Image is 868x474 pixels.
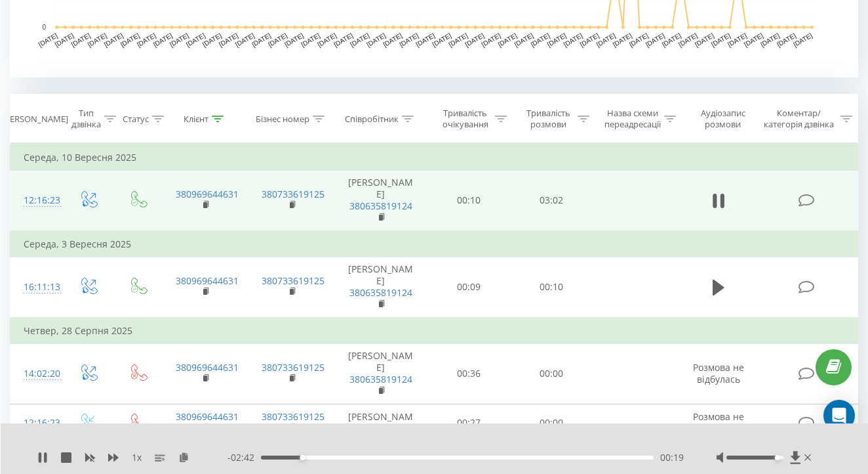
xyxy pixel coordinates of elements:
[661,32,682,48] text: [DATE]
[349,373,412,385] a: 380635819124
[427,257,510,318] td: 00:09
[71,108,101,130] div: Тип дзвінка
[176,274,239,287] a: 380969644631
[776,32,797,48] text: [DATE]
[2,114,68,125] div: [PERSON_NAME]
[42,24,46,31] text: 0
[595,32,617,48] text: [DATE]
[234,32,256,48] text: [DATE]
[464,32,486,48] text: [DATE]
[283,32,305,48] text: [DATE]
[562,32,584,48] text: [DATE]
[136,32,157,48] text: [DATE]
[427,171,510,231] td: 00:10
[775,455,780,460] div: Accessibility label
[201,32,223,48] text: [DATE]
[70,32,92,48] text: [DATE]
[823,400,855,431] div: Open Intercom Messenger
[694,32,715,48] text: [DATE]
[24,361,50,387] div: 14:02:20
[481,32,502,48] text: [DATE]
[334,343,427,404] td: [PERSON_NAME]
[184,114,208,125] div: Клієнт
[365,32,387,48] text: [DATE]
[349,32,370,48] text: [DATE]
[677,32,699,48] text: [DATE]
[513,32,535,48] text: [DATE]
[439,108,492,130] div: Тривалість очікування
[10,231,858,257] td: Середа, 3 Вересня 2025
[37,32,59,48] text: [DATE]
[132,451,142,464] span: 1 x
[24,188,50,213] div: 12:16:23
[54,32,75,48] text: [DATE]
[510,171,593,231] td: 03:02
[693,361,744,385] span: Розмова не відбулась
[759,32,781,48] text: [DATE]
[427,404,510,442] td: 00:27
[123,114,149,125] div: Статус
[119,32,141,48] text: [DATE]
[349,286,412,299] a: 380635819124
[262,188,325,200] a: 380733619125
[522,108,574,130] div: Тривалість розмови
[530,32,551,48] text: [DATE]
[414,32,436,48] text: [DATE]
[176,188,239,200] a: 380969644631
[316,32,338,48] text: [DATE]
[510,343,593,404] td: 00:00
[24,410,50,436] div: 12:16:23
[546,32,568,48] text: [DATE]
[262,361,325,374] a: 380733619125
[24,274,50,300] div: 16:11:13
[691,108,755,130] div: Аудіозапис розмови
[743,32,764,48] text: [DATE]
[334,257,427,318] td: [PERSON_NAME]
[267,32,288,48] text: [DATE]
[103,32,125,48] text: [DATE]
[398,32,420,48] text: [DATE]
[345,114,399,125] div: Співробітник
[334,404,427,442] td: [PERSON_NAME] ()
[382,32,403,48] text: [DATE]
[693,410,744,435] span: Розмова не відбулась
[510,257,593,318] td: 00:10
[579,32,601,48] text: [DATE]
[448,32,469,48] text: [DATE]
[262,274,325,287] a: 380733619125
[300,32,321,48] text: [DATE]
[218,32,239,48] text: [DATE]
[431,32,453,48] text: [DATE]
[176,410,239,423] a: 380969644631
[300,455,305,460] div: Accessibility label
[427,343,510,404] td: 00:36
[185,32,207,48] text: [DATE]
[168,32,190,48] text: [DATE]
[10,144,858,171] td: Середа, 10 Вересня 2025
[262,410,325,423] a: 380733619125
[250,32,272,48] text: [DATE]
[792,32,814,48] text: [DATE]
[604,108,661,130] div: Назва схеми переадресації
[349,200,412,212] a: 380635819124
[87,32,108,48] text: [DATE]
[660,451,684,464] span: 00:19
[332,32,354,48] text: [DATE]
[334,171,427,231] td: [PERSON_NAME]
[227,451,261,464] span: - 02:42
[628,32,650,48] text: [DATE]
[176,361,239,374] a: 380969644631
[644,32,666,48] text: [DATE]
[497,32,519,48] text: [DATE]
[726,32,748,48] text: [DATE]
[10,318,858,344] td: Четвер, 28 Серпня 2025
[760,108,837,130] div: Коментар/категорія дзвінка
[612,32,633,48] text: [DATE]
[256,114,309,125] div: Бізнес номер
[510,404,593,442] td: 00:00
[710,32,732,48] text: [DATE]
[152,32,174,48] text: [DATE]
